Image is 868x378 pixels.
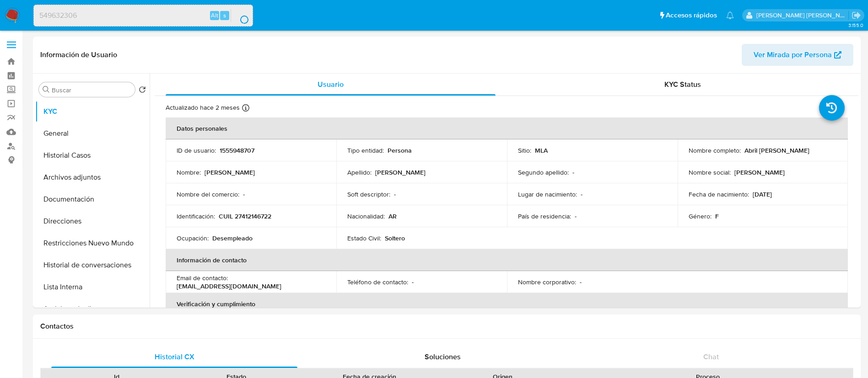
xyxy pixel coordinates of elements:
[166,103,240,112] p: Actualizado hace 2 meses
[347,212,385,220] p: Nacionalidad :
[35,210,150,232] button: Direcciones
[580,278,582,286] p: -
[177,146,216,154] p: ID de usuario :
[219,212,271,220] p: CUIL 27412146722
[666,11,717,20] span: Accesos rápidos
[35,101,150,122] button: KYC
[177,274,228,282] p: Email de contacto :
[35,254,150,276] button: Historial de conversaciones
[518,212,571,220] p: País de residencia :
[35,232,150,254] button: Restricciones Nuevo Mundo
[347,168,372,176] p: Apellido :
[664,79,701,90] span: KYC Status
[518,190,577,198] p: Lugar de nacimiento :
[385,234,405,242] p: Soltero
[166,117,848,139] th: Datos personales
[518,168,569,176] p: Segundo apellido :
[347,190,390,198] p: Soft descriptor :
[753,190,772,198] p: [DATE]
[535,146,548,154] p: MLA
[412,278,414,286] p: -
[35,122,150,144] button: General
[52,86,131,94] input: Buscar
[726,11,734,19] a: Notificaciones
[518,146,531,154] p: Sitio :
[243,190,245,198] p: -
[166,249,848,271] th: Información de contacto
[518,278,576,286] p: Nombre corporativo :
[43,86,50,93] button: Buscar
[347,234,381,242] p: Estado Civil :
[318,79,344,90] span: Usuario
[852,11,861,20] a: Salir
[375,168,426,176] p: [PERSON_NAME]
[689,212,712,220] p: Género :
[40,50,117,59] h1: Información de Usuario
[212,234,253,242] p: Desempleado
[35,166,150,188] button: Archivos adjuntos
[35,144,150,166] button: Historial Casos
[572,168,574,176] p: -
[205,168,255,176] p: [PERSON_NAME]
[40,322,853,331] h1: Contactos
[177,190,239,198] p: Nombre del comercio :
[744,146,809,154] p: Abril [PERSON_NAME]
[575,212,577,220] p: -
[742,44,853,66] button: Ver Mirada por Persona
[231,9,249,22] button: search-icon
[35,298,150,320] button: Anticipos de dinero
[394,190,396,198] p: -
[689,146,741,154] p: Nombre completo :
[388,146,412,154] p: Persona
[220,146,254,154] p: 1555948707
[166,293,848,315] th: Verificación y cumplimiento
[35,188,150,210] button: Documentación
[347,146,384,154] p: Tipo entidad :
[35,276,150,298] button: Lista Interna
[734,168,785,176] p: [PERSON_NAME]
[689,190,749,198] p: Fecha de nacimiento :
[689,168,731,176] p: Nombre social :
[703,351,719,362] span: Chat
[177,212,215,220] p: Identificación :
[139,86,146,96] button: Volver al orden por defecto
[177,282,281,290] p: [EMAIL_ADDRESS][DOMAIN_NAME]
[211,11,218,20] span: Alt
[581,190,582,198] p: -
[715,212,719,220] p: F
[756,11,849,20] p: maria.acosta@mercadolibre.com
[155,351,194,362] span: Historial CX
[34,10,253,21] input: Buscar usuario o caso...
[177,234,209,242] p: Ocupación :
[425,351,461,362] span: Soluciones
[223,11,226,20] span: s
[388,212,397,220] p: AR
[347,278,408,286] p: Teléfono de contacto :
[177,168,201,176] p: Nombre :
[754,44,832,66] span: Ver Mirada por Persona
